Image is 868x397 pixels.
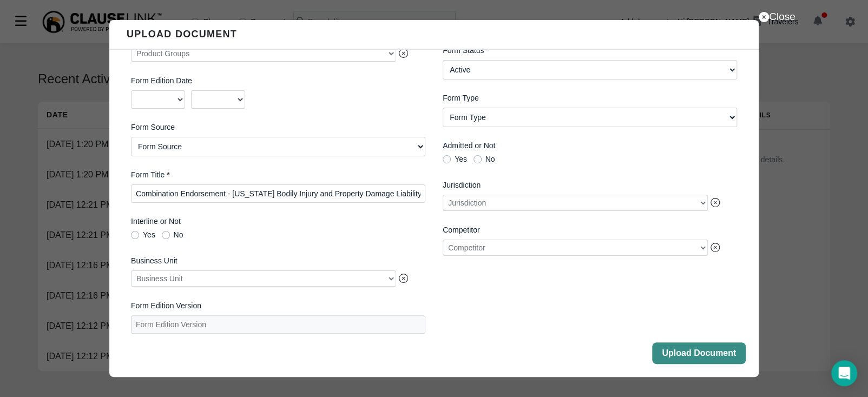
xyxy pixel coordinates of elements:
label: Competitor [443,224,737,236]
label: No [474,155,495,163]
button: Upload Document [652,342,746,364]
label: Form Type [443,92,737,104]
label: Form Source [131,122,425,133]
label: Interline or Not [131,216,425,227]
label: No [162,231,183,239]
div: Open Intercom Messenger [831,360,857,386]
label: Form Title * [131,169,425,181]
label: Yes [131,231,155,239]
div: Jurisdiction [443,195,708,211]
label: Form Status * [443,45,737,56]
div: Product Groups [131,45,396,62]
label: Yes [443,155,467,163]
label: Form Edition Date [131,75,425,87]
div: Competitor [443,240,708,256]
label: Admitted or Not [443,140,737,151]
h6: Upload Document [127,29,237,41]
label: Business Unit [131,255,425,267]
label: Form Edition Version [131,300,425,312]
input: Form Edition Version [131,315,425,334]
input: Form Title [131,184,425,203]
div: Business Unit [131,270,396,287]
label: Jurisdiction [443,180,737,191]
